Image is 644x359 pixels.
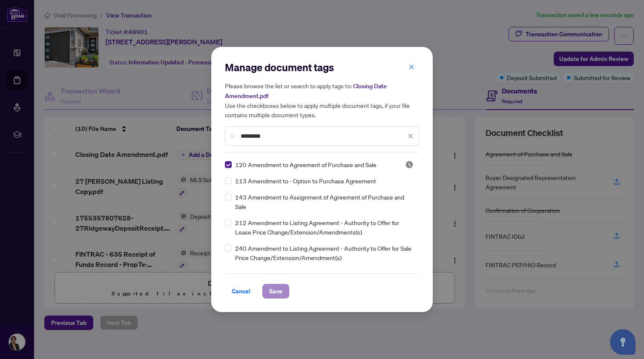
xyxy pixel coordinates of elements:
[408,64,414,70] span: close
[262,284,289,298] button: Save
[232,284,250,298] span: Cancel
[405,160,414,169] img: status
[225,284,257,298] button: Cancel
[269,284,282,298] span: Save
[225,61,419,74] h2: Manage document tags
[235,218,414,237] span: 212 Amendment to Listing Agreement - Authority to Offer for Lease Price Change/Extension/Amendmen...
[235,160,377,169] span: 120 Amendment to Agreement of Purchase and Sale
[610,329,635,355] button: Open asap
[408,133,414,139] span: close
[235,192,414,211] span: 143 Amendment to Assignment of Agreement of Purchase and Sale
[225,81,419,119] h5: Please browse the list or search to apply tags to: Use the checkboxes below to apply multiple doc...
[235,243,414,262] span: 240 Amendment to Listing Agreement - Authority to Offer for Sale Price Change/Extension/Amendment(s)
[405,160,414,169] span: Pending Review
[235,176,376,185] span: 113 Amendment to - Option to Purchase Agreement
